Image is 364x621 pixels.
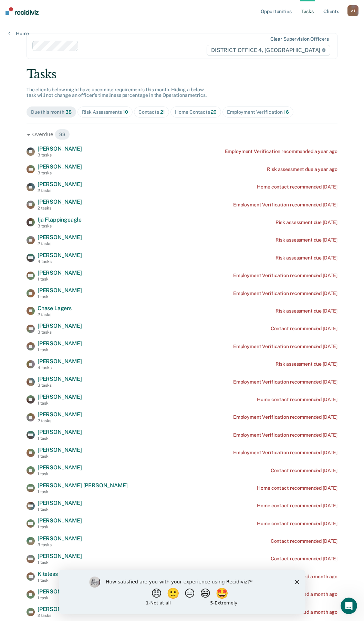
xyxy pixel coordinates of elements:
[38,198,82,205] span: [PERSON_NAME]
[38,294,82,299] div: 1 task
[8,30,29,37] a: Home
[257,184,337,190] div: Home contact recommended [DATE]
[160,109,165,115] span: 21
[38,613,82,618] div: 2 tasks
[38,234,82,241] span: [PERSON_NAME]
[38,241,82,246] div: 2 tasks
[38,553,82,559] span: [PERSON_NAME]
[233,432,337,438] div: Employment Verification recommended [DATE]
[38,525,82,529] div: 1 task
[38,588,82,595] span: [PERSON_NAME]
[38,259,82,264] div: 4 tasks
[207,45,330,56] span: DISTRICT OFFICE 4, [GEOGRAPHIC_DATA]
[38,471,82,476] div: 1 task
[225,149,338,154] div: Employment Verification recommended a year ago
[38,347,82,352] div: 1 task
[31,109,72,115] div: Due this month
[257,503,337,509] div: Home contact recommended [DATE]
[38,330,82,335] div: 3 tasks
[38,181,82,187] span: [PERSON_NAME]
[6,7,39,15] img: Recidiviz
[38,153,82,157] div: 3 tasks
[270,36,329,42] div: Clear supervision officers
[257,521,337,527] div: Home contact recommended [DATE]
[233,379,337,385] div: Employment Verification recommended [DATE]
[38,517,82,524] span: [PERSON_NAME]
[271,538,337,544] div: Contact recommended [DATE]
[38,429,82,435] span: [PERSON_NAME]
[38,595,82,600] div: 1 task
[38,454,82,459] div: 1 task
[38,358,82,365] span: [PERSON_NAME]
[38,277,82,282] div: 1 task
[38,535,82,542] span: [PERSON_NAME]
[38,188,82,193] div: 2 tasks
[347,5,358,16] button: AJ
[38,436,82,441] div: 1 task
[38,216,82,223] span: Ija Flappingeagle
[38,418,82,423] div: 2 tasks
[271,556,337,562] div: Contact recommended [DATE]
[82,109,128,115] div: Risk Assessments
[175,109,217,115] div: Home Contacts
[347,5,358,16] div: A J
[55,129,70,140] span: 33
[59,570,305,614] iframe: Survey by Kim from Recidiviz
[38,383,82,388] div: 3 tasks
[227,109,289,115] div: Employment Verification
[275,237,337,243] div: Risk assessment due [DATE]
[257,397,337,403] div: Home contact recommended [DATE]
[123,109,128,115] span: 10
[233,450,337,456] div: Employment Verification recommended [DATE]
[38,571,73,577] span: Kiteless Kikku
[275,255,337,261] div: Risk assessment due [DATE]
[38,542,82,547] div: 3 tasks
[38,482,128,489] span: [PERSON_NAME] [PERSON_NAME]
[211,109,217,115] span: 20
[38,269,82,276] span: [PERSON_NAME]
[233,414,337,420] div: Employment Verification recommended [DATE]
[284,109,289,115] span: 16
[38,606,82,612] span: [PERSON_NAME]
[233,273,337,278] div: Employment Verification recommended [DATE]
[271,468,337,474] div: Contact recommended [DATE]
[38,206,82,211] div: 2 tasks
[275,308,337,314] div: Risk assessment due [DATE]
[257,485,337,491] div: Home contact recommended [DATE]
[233,291,337,296] div: Employment Verification recommended [DATE]
[38,365,82,370] div: 4 tasks
[38,394,82,400] span: [PERSON_NAME]
[138,109,165,115] div: Contacts
[275,220,337,225] div: Risk assessment due [DATE]
[341,598,357,614] iframe: Intercom live chat
[38,560,82,565] div: 1 task
[38,323,82,329] span: [PERSON_NAME]
[38,163,82,170] span: [PERSON_NAME]
[38,500,82,506] span: [PERSON_NAME]
[38,145,82,152] span: [PERSON_NAME]
[38,507,82,512] div: 1 task
[38,252,82,258] span: [PERSON_NAME]
[38,489,128,494] div: 1 task
[38,411,82,418] span: [PERSON_NAME]
[233,344,337,349] div: Employment Verification recommended [DATE]
[38,340,82,347] span: [PERSON_NAME]
[233,202,337,208] div: Employment Verification recommended [DATE]
[27,87,207,98] span: The clients below might have upcoming requirements this month. Hiding a below task will not chang...
[65,109,72,115] span: 38
[27,129,337,140] div: Overdue 33
[38,401,82,406] div: 1 task
[38,447,82,453] span: [PERSON_NAME]
[27,67,337,81] div: Tasks
[271,326,337,332] div: Contact recommended [DATE]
